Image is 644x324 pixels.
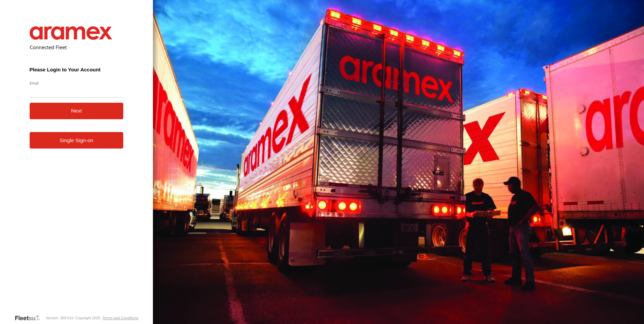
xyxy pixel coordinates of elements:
div: © Copyright 2025 - [71,316,138,320]
h3: Please Login to Your Account [30,67,124,72]
label: Email [30,80,124,86]
button: Next [30,103,124,119]
h2: Connected Fleet [30,44,124,51]
a: Single Sign-on [30,132,124,149]
a: Terms and Conditions [102,316,138,320]
img: Aramex [30,26,112,40]
a: Visit our Website [14,315,45,321]
div: Version: 309.01 [45,316,71,320]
